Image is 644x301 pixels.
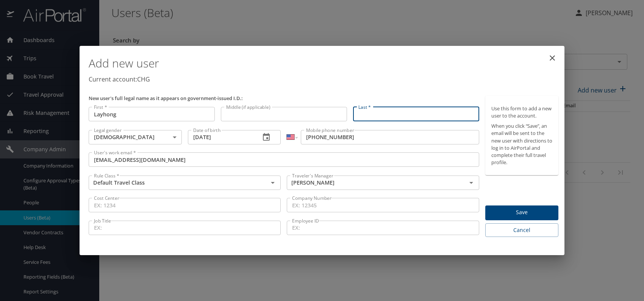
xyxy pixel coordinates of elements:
button: Save [485,205,558,220]
button: Open [267,177,278,188]
div: [DEMOGRAPHIC_DATA] [89,130,182,144]
span: Cancel [491,226,552,235]
input: EX: 1234 [89,198,281,212]
span: Save [491,208,552,217]
input: MM/DD/YYYY [188,130,255,144]
p: When you click “Save”, an email will be sent to the new user with directions to log in to AirPort... [491,122,552,166]
input: EX: 12345 [287,198,479,212]
button: Open [466,177,477,188]
h1: Add new user [89,52,558,75]
button: close [543,49,561,67]
p: New user's full legal name as it appears on government-issued I.D.: [89,96,479,101]
button: Cancel [485,223,558,237]
p: Use this form to add a new user to the account. [491,105,552,119]
p: Current account: CHG [89,75,558,84]
input: EX: [287,221,479,235]
input: EX: [89,221,281,235]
